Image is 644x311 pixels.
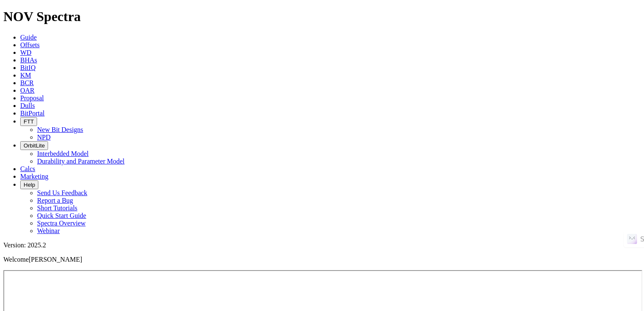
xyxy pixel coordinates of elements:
[20,64,35,71] a: BitIQ
[20,173,48,180] a: Marketing
[20,49,32,56] a: WD
[3,9,641,24] h1: NOV Spectra
[37,134,51,141] a: NPD
[29,256,82,263] span: [PERSON_NAME]
[24,182,35,188] span: Help
[3,256,641,263] p: Welcome
[37,189,87,196] a: Send Us Feedback
[20,117,37,126] button: FTT
[20,34,37,41] a: Guide
[20,94,44,102] a: Proposal
[20,165,35,172] a: Calcs
[37,126,83,133] a: New Bit Designs
[20,72,31,79] a: KM
[37,158,125,165] a: Durability and Parameter Model
[37,204,78,212] a: Short Tutorials
[37,220,86,227] a: Spectra Overview
[20,102,35,109] a: Dulls
[20,110,45,117] a: BitPortal
[3,241,641,249] div: Version: 2025.2
[20,41,40,48] a: Offsets
[37,212,86,219] a: Quick Start Guide
[20,141,48,150] button: OrbitLite
[24,118,34,125] span: FTT
[20,87,35,94] a: OAR
[37,227,60,234] a: Webinar
[24,142,45,149] span: OrbitLite
[20,56,37,64] a: BHAs
[20,180,38,189] button: Help
[37,197,73,204] a: Report a Bug
[37,150,89,157] a: Interbedded Model
[20,79,34,86] a: BCR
